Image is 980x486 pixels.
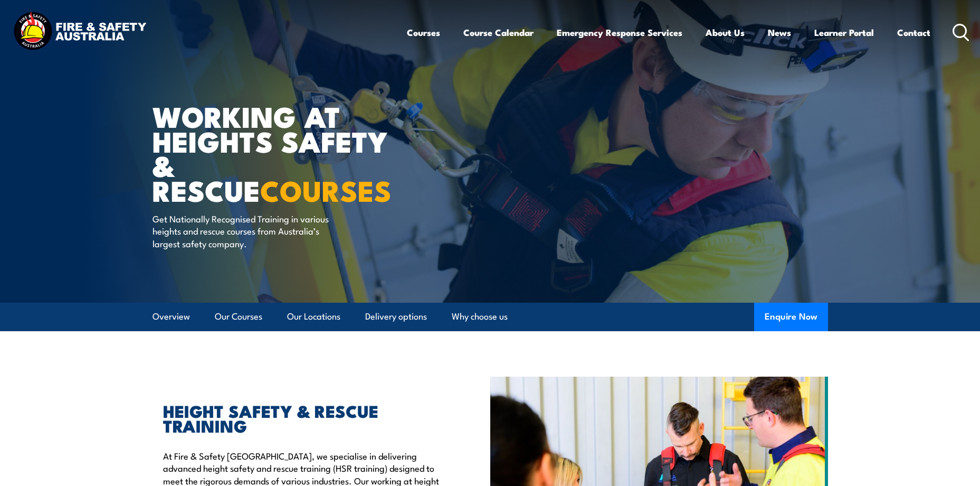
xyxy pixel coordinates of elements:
[768,18,791,46] a: News
[754,303,828,331] button: Enquire Now
[153,104,413,202] h1: WORKING AT HEIGHTS SAFETY & RESCUE
[287,303,340,331] a: Our Locations
[452,303,508,331] a: Why choose us
[897,18,930,46] a: Contact
[557,18,682,46] a: Emergency Response Services
[153,212,345,249] p: Get Nationally Recognised Training in various heights and rescue courses from Australia’s largest...
[365,303,427,331] a: Delivery options
[153,303,190,331] a: Overview
[463,18,534,46] a: Course Calendar
[260,167,392,211] strong: COURSES
[407,18,440,46] a: Courses
[215,303,262,331] a: Our Courses
[706,18,745,46] a: About Us
[163,403,442,433] h2: HEIGHT SAFETY & RESCUE TRAINING
[814,18,874,46] a: Learner Portal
